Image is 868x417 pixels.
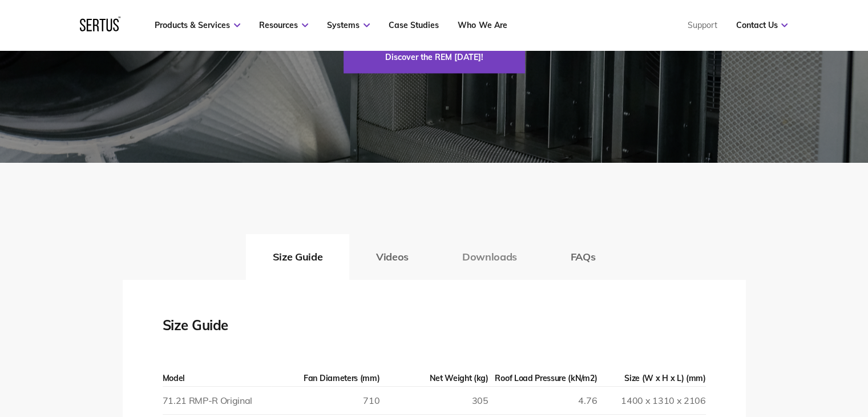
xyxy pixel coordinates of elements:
[488,386,597,414] td: 4.76
[380,370,488,387] th: Net Weight (kg)
[259,20,308,30] a: Resources
[736,20,788,30] a: Contact Us
[327,20,370,30] a: Systems
[271,370,380,387] th: Fan Diameters (mm)
[155,20,240,30] a: Products & Services
[349,234,435,280] button: Videos
[597,370,705,387] th: Size (W x H x L) (mm)
[597,386,705,414] td: 1400 x 1310 x 2106
[435,234,544,280] button: Downloads
[687,20,717,30] a: Support
[163,386,271,414] td: 71.21 RMP-R Original
[271,386,380,414] td: 710
[458,20,507,30] a: Who We Are
[544,234,623,280] button: FAQs
[380,386,488,414] td: 305
[488,370,597,387] th: Roof Load Pressure (kN/m2)
[163,370,271,387] th: Model
[163,314,277,336] div: Size Guide
[344,41,525,73] a: Discover the REM [DATE]!
[663,285,868,417] iframe: Chat Widget
[389,20,439,30] a: Case Studies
